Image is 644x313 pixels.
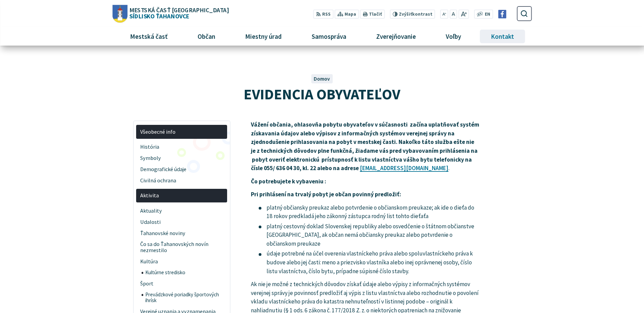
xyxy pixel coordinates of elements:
[485,11,490,18] span: EN
[136,152,227,164] a: Symboly
[309,27,349,46] span: Samospráva
[443,27,464,46] span: Voľby
[129,7,228,13] span: Mestská časť [GEOGRAPHIC_DATA]
[136,125,227,139] a: Všeobecné info
[117,27,180,46] a: Mestská časť
[374,27,419,46] span: Zverejňovanie
[185,27,227,46] a: Občan
[259,249,480,276] li: údaje potrebné na účel overenia vlastníckeho práva alebo spoluvlastníckeho práva k budove alebo j...
[136,175,227,186] a: Civilná ochrana
[498,10,507,18] img: Prejsť na Facebook stránku
[127,7,228,19] span: Sídlisko Ťahanovce
[140,141,223,152] span: História
[369,12,382,17] span: Tlačiť
[251,178,326,185] strong: Čo potrebujete k vybaveniu :
[251,121,479,172] strong: Vážení občania, ohlasovňa pobytu obyvateľov v súčasnosti začína uplatňovať systém získavania údaj...
[479,27,527,46] a: Kontakt
[127,27,170,46] span: Mestská časť
[136,278,227,289] a: Šport
[136,256,227,267] a: Kultúra
[489,27,517,46] span: Kontakt
[399,11,412,17] span: Zvýšiť
[449,10,457,19] button: Nastaviť pôvodnú veľkosť písma
[142,267,227,278] a: Kultúrne stredisko
[140,205,223,216] span: Aktuality
[360,10,385,19] button: Tlačiť
[360,164,448,172] a: [EMAIL_ADDRESS][DOMAIN_NAME]
[251,191,401,198] strong: Pri prihlásení na trvalý pobyt je občan povinný predložiť:
[322,11,331,18] span: RSS
[244,85,400,103] span: EVIDENCIA OBYVATEĽOV
[140,190,223,201] span: Aktivita
[299,27,359,46] a: Samospráva
[136,216,227,228] a: Udalosti
[399,12,433,17] span: kontrast
[136,164,227,175] a: Demografické údaje
[136,239,227,256] a: Čo sa do Ťahanovských novín nezmestilo
[136,189,227,203] a: Aktivita
[335,10,359,19] a: Mapa
[233,27,294,46] a: Miestny úrad
[142,289,227,306] a: Prevádzkové poriadky športových ihrísk
[140,228,223,239] span: Ťahanovské noviny
[364,27,428,46] a: Zverejňovanie
[136,228,227,239] a: Ťahanovské noviny
[112,5,228,22] a: Logo Sídlisko Ťahanovce, prejsť na domovskú stránku.
[140,175,223,186] span: Civilná ochrana
[140,216,223,228] span: Udalosti
[140,152,223,164] span: Symboly
[390,10,435,19] button: Zvýšiťkontrast
[242,27,284,46] span: Miestny úrad
[145,267,223,278] span: Kultúrne stredisko
[145,289,223,306] span: Prevádzkové poriadky športových ihrísk
[313,10,333,19] a: RSS
[458,10,469,19] button: Zväčšiť veľkosť písma
[314,76,330,82] a: Domov
[140,126,223,137] span: Všeobecné info
[440,10,448,19] button: Zmenšiť veľkosť písma
[195,27,218,46] span: Občan
[251,120,480,173] p: .
[136,205,227,216] a: Aktuality
[345,11,356,18] span: Mapa
[259,203,480,221] li: platný občiansky preukaz alebo potvrdenie o občianskom preukaze; ak ide o dieťa do 18 rokov predk...
[483,11,492,18] a: EN
[112,5,127,22] img: Prejsť na domovskú stránku
[140,239,223,256] span: Čo sa do Ťahanovských novín nezmestilo
[140,278,223,289] span: Šport
[259,222,480,248] li: platný cestovný doklad Slovenskej republiky alebo osvedčenie o štátnom občianstve [GEOGRAPHIC_DAT...
[136,141,227,152] a: História
[140,256,223,267] span: Kultúra
[434,27,474,46] a: Voľby
[140,164,223,175] span: Demografické údaje
[264,164,359,172] strong: 055/ 636 04 30, kl. 22 alebo na adrese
